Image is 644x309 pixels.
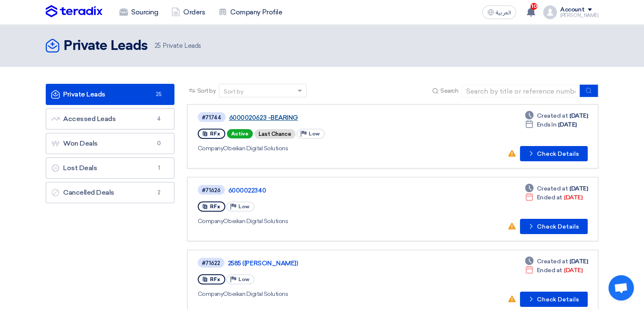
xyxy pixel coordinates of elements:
[229,114,441,121] a: 6000020623 -BEARING
[525,120,577,129] div: [DATE]
[537,111,568,120] span: Created at
[496,10,511,16] span: العربية
[165,3,212,22] a: Orders
[202,115,221,120] div: #71744
[198,218,224,225] span: Company
[113,3,165,22] a: Sourcing
[154,139,164,148] span: 0
[197,86,216,95] span: Sort by
[228,259,439,267] a: 2585 ([PERSON_NAME])
[462,85,580,97] input: Search by title or reference number
[482,6,516,19] button: العربية
[154,115,164,123] span: 4
[46,133,174,154] a: Won Deals0
[227,129,253,138] span: Active
[440,86,458,95] span: Search
[543,6,557,19] img: profile_test.png
[64,38,148,55] h2: Private Leads
[46,182,174,203] a: Cancelled Deals2
[212,3,289,22] a: Company Profile
[537,257,568,266] span: Created at
[228,187,440,194] a: 6000022340
[198,290,224,298] span: Company
[537,184,568,193] span: Created at
[537,266,562,275] span: Ended at
[560,13,598,18] div: [PERSON_NAME]
[525,266,582,275] div: [DATE]
[46,157,174,179] a: Lost Deals1
[202,188,221,193] div: #71626
[537,120,557,129] span: Ends In
[46,5,102,18] img: Teradix logo
[238,276,249,282] span: Low
[531,3,537,10] span: 10
[560,6,584,14] div: Account
[210,204,220,210] span: RFx
[525,257,588,266] div: [DATE]
[198,217,442,226] div: Obeikan Digital Solutions
[46,108,174,130] a: Accessed Leads4
[202,260,220,266] div: #71622
[46,84,174,105] a: Private Leads25
[210,276,220,282] span: RFx
[198,145,224,152] span: Company
[198,144,442,153] div: Obeikan Digital Solutions
[254,129,296,139] div: Last Chance
[525,184,588,193] div: [DATE]
[154,90,164,99] span: 25
[155,41,201,51] span: Private Leads
[537,193,562,202] span: Ended at
[154,188,164,197] span: 2
[520,219,588,234] button: Check Details
[309,131,320,137] span: Low
[608,275,634,301] div: Open chat
[238,204,249,210] span: Low
[525,193,582,202] div: [DATE]
[210,131,220,137] span: RFx
[154,164,164,172] span: 1
[520,292,588,307] button: Check Details
[224,87,243,96] div: Sort by
[155,42,161,50] span: 25
[520,146,588,161] button: Check Details
[198,290,441,298] div: Obeikan Digital Solutions
[525,111,588,120] div: [DATE]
